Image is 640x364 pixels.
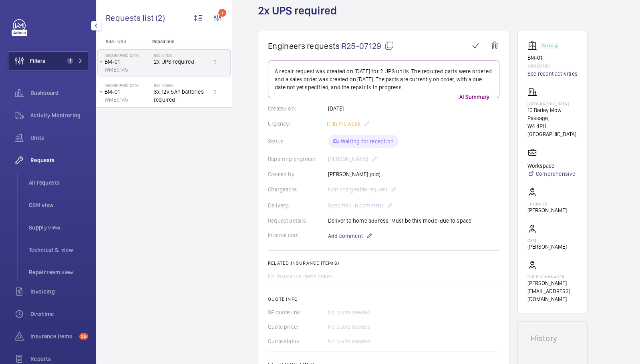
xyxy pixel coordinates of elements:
[342,41,394,51] span: R25-07129
[527,279,578,303] p: [PERSON_NAME][EMAIL_ADDRESS][DOMAIN_NAME]
[105,88,151,96] p: BM-01
[527,170,575,178] a: Comprehensive
[268,260,499,266] h2: Related insurance item(s)
[154,58,207,66] span: 2x UPS required
[105,66,151,74] p: WME0145
[29,246,88,254] span: Technical S. view
[542,44,557,47] p: Working
[105,58,151,66] p: BM-01
[29,223,88,231] span: Supply view
[30,134,88,142] span: Units
[152,39,205,44] p: Repair title
[30,332,76,340] span: Insurance items
[527,122,578,138] p: W4 4PH [GEOGRAPHIC_DATA]
[29,268,88,276] span: Repair team view
[154,53,207,58] h2: R25-07129
[527,70,578,78] a: See recent activities
[105,96,151,104] p: WME0145
[29,201,88,209] span: CSM view
[154,88,207,104] span: 3x 12v 5Ah batteries required.
[527,41,540,50] img: elevator.svg
[30,288,88,296] span: Invoicing
[30,355,88,363] span: Reports
[527,162,575,170] p: Workspace
[154,83,207,88] h2: R25-05980
[456,93,493,101] p: AI Summary
[527,243,567,251] p: [PERSON_NAME]
[527,238,567,243] p: CSM
[8,51,88,70] button: Filters1
[30,156,88,164] span: Requests
[30,310,88,318] span: Overtime
[527,206,567,214] p: [PERSON_NAME]
[328,232,363,240] span: Add comment
[258,3,342,31] h1: 2x UPS required
[67,58,73,64] span: 1
[268,41,340,51] span: Engineers requests
[105,83,151,88] p: [GEOGRAPHIC_DATA]
[106,13,155,23] span: Requests list
[527,106,578,122] p: 10 Barley Mow Passage, .
[96,39,149,44] p: Site - Unit
[531,334,574,342] h1: History
[30,89,88,97] span: Dashboard
[29,179,88,187] span: All requests
[527,201,567,206] p: Engineer
[30,111,88,119] span: Activity Monitoring
[268,296,499,302] h2: Quote info
[527,54,578,62] p: BM-01
[30,57,45,65] span: Filters
[527,62,578,70] p: WME0145
[527,274,578,279] p: Supply manager
[275,67,493,91] p: A repair request was created on [DATE] for 2 UPS units. The required parts were ordered and a sal...
[79,333,88,340] span: 35
[105,53,151,58] p: [GEOGRAPHIC_DATA]
[527,101,578,106] p: [GEOGRAPHIC_DATA]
